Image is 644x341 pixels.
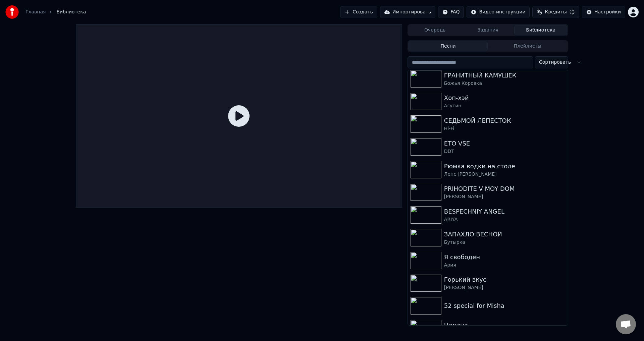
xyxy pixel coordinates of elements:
div: Царица [444,321,565,330]
div: [PERSON_NAME] [444,284,565,291]
button: Задания [462,25,515,35]
div: 52 special for Misha [444,301,565,310]
div: Я свободен [444,252,565,262]
span: Кредиты [545,9,567,15]
div: Горький вкус [444,275,565,284]
div: Ария [444,262,565,269]
span: Сортировать [539,59,571,66]
button: Песни [409,42,488,51]
div: Божья Коровка [444,80,565,87]
button: Библиотека [514,25,567,35]
button: Настройки [582,6,625,18]
a: Открытый чат [616,314,636,334]
div: Агутин [444,103,565,109]
nav: breadcrumb [25,9,86,15]
div: ЗАПАХЛО ВЕСНОЙ [444,230,565,239]
div: BESPECHNIY ANGEL [444,207,565,216]
button: Очередь [409,25,462,35]
div: ARIYA [444,216,565,223]
div: СЕДЬМОЙ ЛЕПЕСТОК [444,116,565,125]
button: Импортировать [380,6,436,18]
button: FAQ [438,6,464,18]
div: PRIHODITE V MOY DOM [444,184,565,193]
button: Кредиты [532,6,579,18]
div: Настройки [594,9,621,15]
div: Хоп-хэй [444,93,565,103]
button: Создать [340,6,377,18]
img: youka [5,5,19,19]
button: Видео-инструкции [467,6,530,18]
span: Библиотека [56,9,86,15]
div: ГРАНИТНЫЙ КАМУШЕК [444,71,565,80]
a: Главная [25,9,46,15]
div: [PERSON_NAME] [444,193,565,200]
div: ETO VSE [444,139,565,148]
div: Hi-Fi [444,125,565,132]
div: DDT [444,148,565,155]
div: Лепс [PERSON_NAME] [444,171,565,178]
div: Рюмка водки на столе [444,162,565,171]
button: Плейлисты [488,42,567,51]
div: Бутырка [444,239,565,246]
